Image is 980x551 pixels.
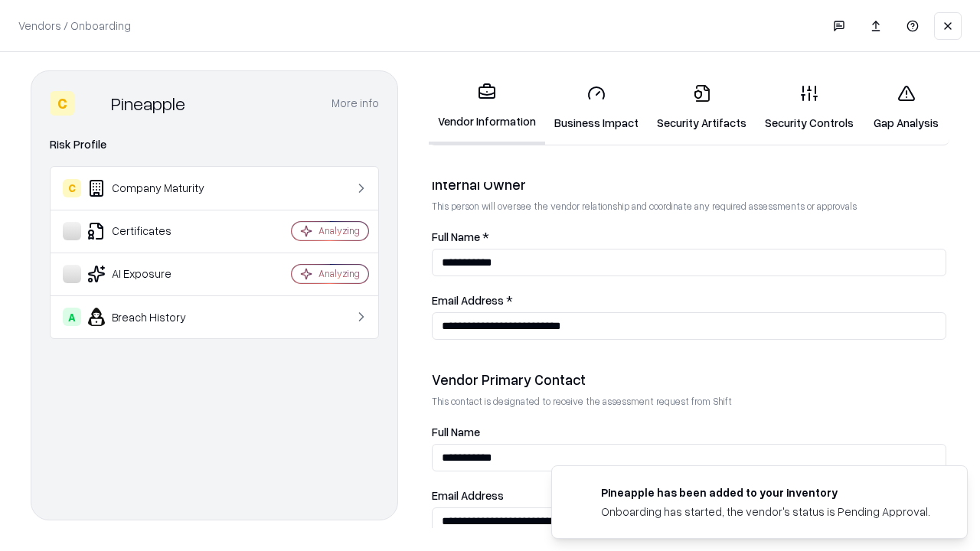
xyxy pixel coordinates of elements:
div: Certificates [63,222,246,240]
div: Internal Owner [432,175,946,194]
div: C [50,91,74,116]
div: Company Maturity [63,179,246,197]
div: Pineapple has been added to your inventory [601,484,930,500]
label: Email Address * [432,295,946,306]
div: Onboarding has started, the vendor's status is Pending Approval. [601,504,930,520]
label: Full Name [432,426,946,438]
div: A [63,308,81,326]
p: This contact is designated to receive the assessment request from Shift [432,395,946,408]
img: pineappleenergy.com [570,484,589,503]
p: Vendors / Onboarding [18,18,131,34]
div: Analyzing [318,267,360,280]
button: More info [332,90,379,117]
div: Breach History [63,308,246,326]
label: Full Name * [432,231,946,243]
a: Business Impact [545,72,648,143]
label: Email Address [432,490,946,501]
a: Security Artifacts [648,72,756,143]
div: Vendor Primary Contact [432,370,946,389]
div: Pineapple [111,91,185,116]
a: Security Controls [756,72,863,143]
div: AI Exposure [63,265,246,283]
p: This person will oversee the vendor relationship and coordinate any required assessments or appro... [432,200,946,213]
div: Risk Profile [50,135,379,154]
div: C [63,179,81,197]
img: Pineapple [80,91,105,116]
a: Gap Analysis [863,72,949,143]
a: Vendor Information [429,70,545,145]
div: Analyzing [318,224,360,237]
